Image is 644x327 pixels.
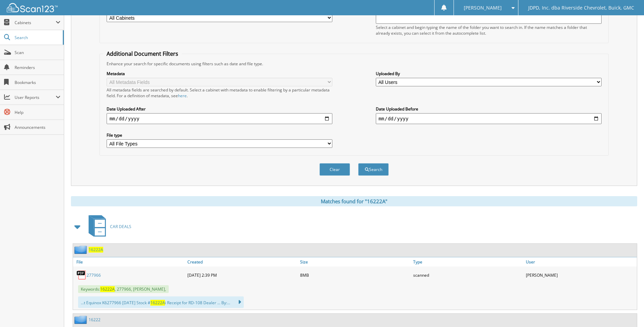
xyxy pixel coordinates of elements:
a: 16222 [89,317,100,323]
label: Metadata [107,71,332,76]
span: Scan [15,50,60,55]
span: Search [15,35,59,40]
legend: Additional Document Filters [103,50,182,57]
img: scan123-logo-white.svg [7,3,58,12]
div: scanned [411,268,524,282]
div: All metadata fields are searched by default. Select a cabinet with metadata to enable filtering b... [107,87,332,99]
span: User Reports [15,94,56,100]
a: User [524,257,637,266]
input: end [376,113,602,124]
span: Bookmarks [15,80,60,85]
div: Select a cabinet and begin typing the name of the folder you want to search in. If the name match... [376,24,602,36]
button: Clear [319,163,350,176]
div: Matches found for "16222A" [71,196,637,206]
a: 16222A [89,247,103,253]
div: [DATE] 2:39 PM [186,268,298,282]
img: folder2.png [74,315,89,324]
div: 8MB [298,268,411,282]
div: [PERSON_NAME] [524,268,637,282]
a: Type [411,257,524,266]
span: Help [15,109,60,115]
span: 16222A [100,286,115,292]
span: CAR DEALS [110,224,131,229]
a: 277966 [87,272,101,278]
label: Date Uploaded After [107,106,332,112]
a: CAR DEALS [85,213,131,240]
a: here [178,93,187,99]
span: JDPD, Inc. dba Riverside Chevrolet, Buick, GMC [528,6,634,10]
span: [PERSON_NAME] [464,6,502,10]
a: File [73,257,186,266]
span: Keywords: , 277966, [PERSON_NAME], [78,285,169,293]
div: ...t Equinox K6277966 [DATE] Stock # i Receipt for RD-108 Dealer ... By:... [78,296,244,308]
a: Created [186,257,298,266]
img: folder2.png [74,245,89,254]
label: Date Uploaded Before [376,106,602,112]
span: 16222A [150,300,165,306]
input: start [107,113,332,124]
button: Search [358,163,389,176]
span: Reminders [15,65,60,70]
a: Size [298,257,411,266]
div: Enhance your search for specific documents using filters such as date and file type. [103,61,605,67]
iframe: Chat Widget [610,294,644,327]
img: PDF.png [76,270,87,280]
label: Uploaded By [376,71,602,76]
span: Cabinets [15,20,56,25]
label: File type [107,132,332,138]
span: Announcements [15,124,60,130]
